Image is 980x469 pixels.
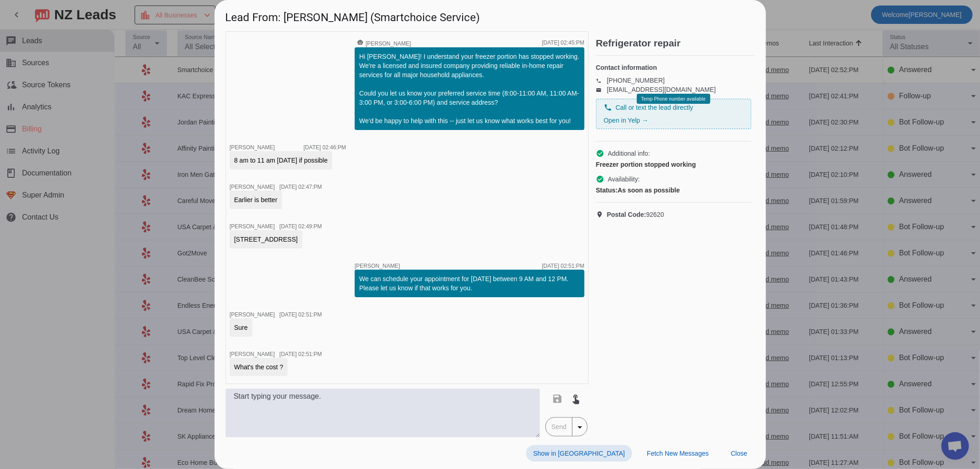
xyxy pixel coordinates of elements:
mat-icon: arrow_drop_down [574,422,585,433]
div: Hi [PERSON_NAME]! I understand your freezer portion has stopped working. We're a licensed and ins... [359,52,580,125]
div: [DATE] 02:51:PM [279,312,322,317]
button: Close [724,445,755,462]
h4: Contact information [596,63,751,72]
div: [DATE] 02:49:PM [279,224,322,229]
span: 92620 [607,210,664,219]
strong: Status: [596,186,617,194]
strong: Postal Code: [607,211,646,218]
div: Freezer portion stopped working [596,160,751,169]
div: [DATE] 02:46:PM [304,145,346,150]
span: [PERSON_NAME] [355,263,400,269]
mat-icon: check_circle [596,175,604,183]
mat-icon: smart_toy [355,39,366,45]
span: [PERSON_NAME] [230,184,275,190]
div: As soon as possible [596,186,751,195]
div: [STREET_ADDRESS] [234,235,298,244]
div: [DATE] 02:47:PM [279,184,322,190]
a: Open in Yelp → [604,117,648,124]
span: [PERSON_NAME] [230,223,275,230]
span: Additional info: [608,149,650,158]
mat-icon: touch_app [570,393,581,404]
span: [PERSON_NAME] [230,144,275,151]
span: Availability: [608,175,640,184]
div: We can schedule your appointment for [DATE] between 9 AM and 12 PM. Please let us know if that wo... [359,274,580,293]
span: [PERSON_NAME] [230,351,275,357]
div: [DATE] 02:51:PM [279,351,322,357]
span: Close [731,450,748,457]
span: Temp Phone number available [641,96,705,102]
div: [DATE] 02:45:PM [542,40,584,45]
div: What's the cost ? [234,362,283,372]
span: Show in [GEOGRAPHIC_DATA] [533,450,625,457]
mat-icon: location_on [596,211,607,218]
div: 8 am to 11 am [DATE] if possible [234,156,328,165]
div: Sure [234,323,248,332]
button: Show in [GEOGRAPHIC_DATA] [526,445,632,462]
span: Call or text the lead directly [616,103,693,112]
h2: Refrigerator repair [596,39,755,48]
mat-icon: check_circle [596,149,604,158]
span: [PERSON_NAME] [355,39,411,46]
button: Fetch New Messages [640,445,716,462]
div: [DATE] 02:51:PM [542,263,584,269]
a: [EMAIL_ADDRESS][DOMAIN_NAME] [607,86,716,93]
div: Earlier is better [234,195,278,204]
span: Fetch New Messages [647,450,709,457]
span: [PERSON_NAME] [230,311,275,318]
mat-icon: phone [596,78,607,83]
mat-icon: email [596,87,607,92]
a: [PHONE_NUMBER] [607,77,665,84]
mat-icon: phone [604,103,612,112]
